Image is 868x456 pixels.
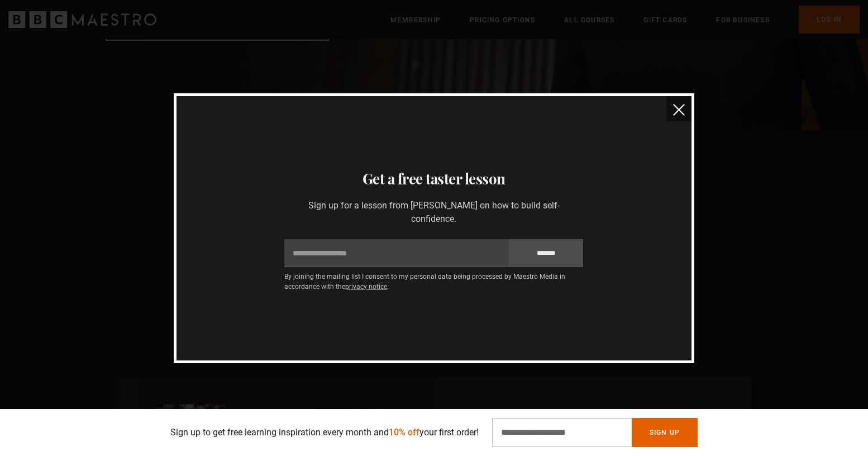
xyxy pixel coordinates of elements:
span: 10% off [389,427,419,438]
button: close [666,96,691,121]
button: Sign Up [632,418,698,447]
p: Sign up to get free learning inspiration every month and your first order! [170,426,479,439]
h3: Get a free taster lesson [190,168,678,190]
p: Sign up for a lesson from [PERSON_NAME] on how to build self-confidence. [284,199,583,226]
a: privacy notice [345,283,387,291]
p: By joining the mailing list I consent to my personal data being processed by Maestro Media in acc... [284,272,583,292]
